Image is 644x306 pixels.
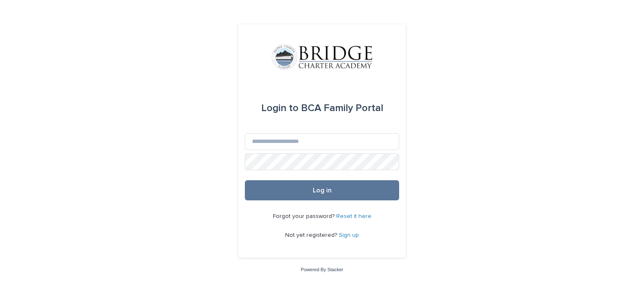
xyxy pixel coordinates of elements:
img: V1C1m3IdTEidaUdm9Hs0 [272,44,372,70]
div: BCA Family Portal [261,96,383,120]
span: Forgot your password? [273,213,336,219]
span: Login to [261,103,299,113]
a: Powered By Stacker [301,267,343,272]
a: Sign up [339,232,359,238]
a: Reset it here [336,213,371,219]
span: Not yet registered? [285,232,339,238]
button: Log in [245,180,399,200]
span: Log in [313,187,332,194]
